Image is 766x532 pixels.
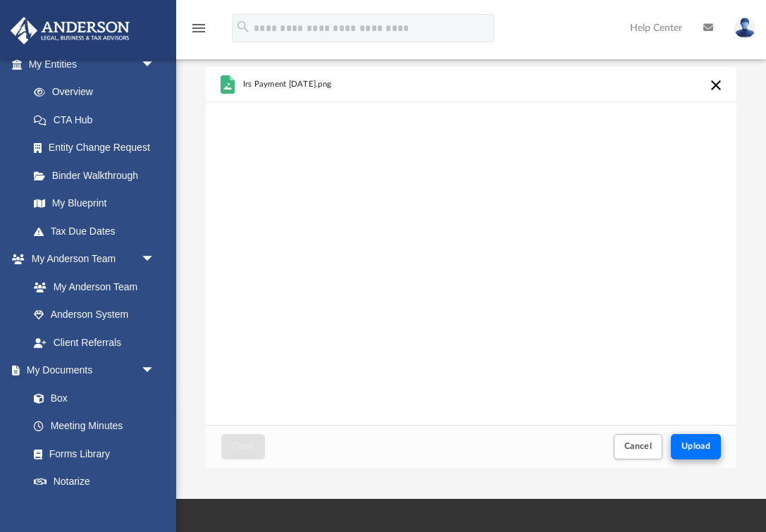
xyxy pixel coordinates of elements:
[6,17,134,44] img: Anderson Advisors Platinum Portal
[20,190,169,218] a: My Blueprint
[681,442,711,450] span: Upload
[20,301,169,329] a: Anderson System
[10,50,176,78] a: My Entitiesarrow_drop_down
[141,357,169,385] span: arrow_drop_down
[20,384,162,412] a: Box
[232,442,254,450] span: Close
[10,245,169,273] a: My Anderson Teamarrow_drop_down
[221,434,265,459] button: Close
[20,328,169,357] a: Client Referrals
[671,434,722,459] button: Upload
[708,77,724,94] button: Cancel this upload
[206,67,736,468] div: Upload
[20,468,169,496] a: Notarize
[206,67,736,425] div: grid
[20,161,176,190] a: Binder Walkthrough
[141,245,169,274] span: arrow_drop_down
[624,442,653,450] span: Cancel
[20,440,162,468] a: Forms Library
[20,273,162,301] a: My Anderson Team
[20,217,176,245] a: Tax Due Dates
[20,78,176,106] a: Overview
[190,27,207,37] a: menu
[190,20,207,37] i: menu
[734,18,755,38] img: User Pic
[242,80,331,89] span: Irs Payment [DATE].png
[141,50,169,79] span: arrow_drop_down
[20,106,176,134] a: CTA Hub
[20,412,169,440] a: Meeting Minutes
[614,434,663,459] button: Cancel
[235,19,251,35] i: search
[10,357,169,385] a: My Documentsarrow_drop_down
[20,134,176,162] a: Entity Change Request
